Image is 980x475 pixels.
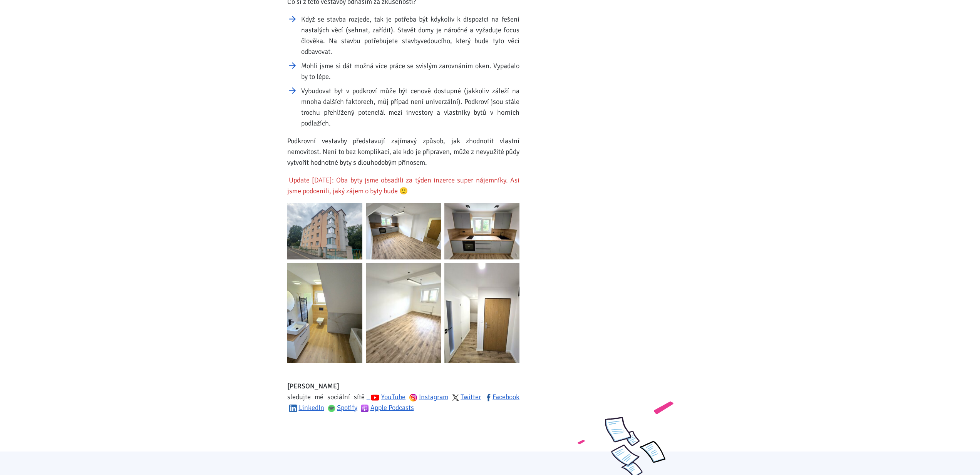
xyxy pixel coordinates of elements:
[289,405,297,412] img: linkedin.svg
[301,60,519,82] li: Mohli jsme si dát možná více práce se svislým zarovnáním oken. Vypadalo by to lépe.
[287,135,519,168] p: Podkrovní vestavby představují zajímavý způsob, jak zhodnotit vlastní nemovitost. Není to bez kom...
[301,14,519,57] li: Když se stavba rozjede, tak je potřeba být kdykoliv k dispozici na řešení nastalých věcí (sehnat,...
[361,403,414,412] a: Apple Podcasts
[289,403,324,412] a: LinkedIn
[287,420,461,431] iframe: fb:like Facebook Social Plugin
[452,393,481,401] a: Twitter
[361,405,369,412] img: apple-podcasts.png
[328,405,335,412] img: spotify.png
[287,174,519,196] mark: Update [DATE]: Oba byty jsme obsadili za týden inzerce super nájemníky. Asi jsme podcenili, jaký ...
[370,393,380,402] img: youtube.svg
[409,394,417,401] img: ig.svg
[485,394,493,401] img: fb.svg
[301,85,519,129] li: Vybudovat byt v podkroví může být cenově dostupné (jakkoliv záleží na mnoha dalších faktorech, mů...
[367,393,405,401] a: YouTube
[287,381,519,413] p: sledujte mé sociální sítě
[287,382,339,390] strong: [PERSON_NAME]
[485,393,519,401] a: Facebook
[409,393,448,401] a: Instagram
[452,394,459,401] img: twitter.svg
[328,403,358,412] a: Spotify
